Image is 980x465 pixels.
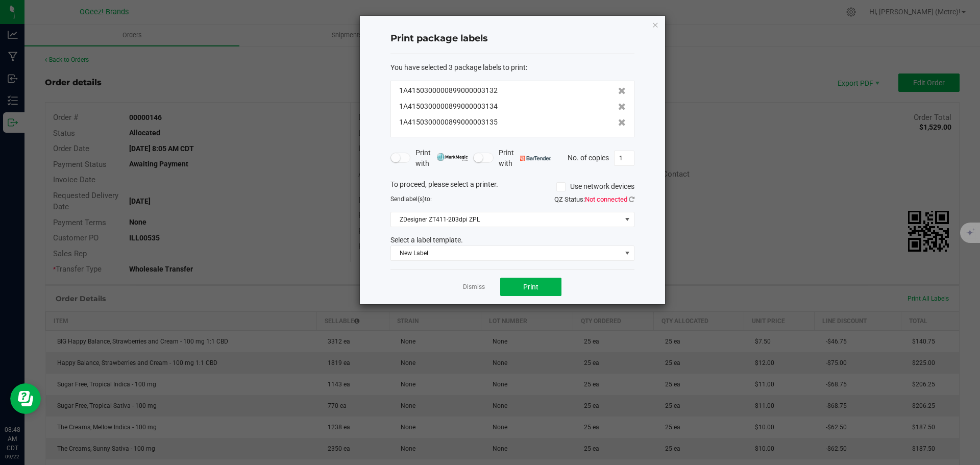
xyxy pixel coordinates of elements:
[556,181,634,192] label: Use network devices
[390,32,634,45] h4: Print package labels
[383,235,642,246] div: Select a label template.
[437,153,468,161] img: mark_magic_cybra.png
[404,195,425,203] span: label(s)
[463,283,485,291] a: Dismiss
[499,148,551,169] span: Print with
[399,101,498,112] span: 1A4150300000899000003134
[390,195,432,203] span: Send to:
[399,85,498,96] span: 1A4150300000899000003132
[568,153,609,161] span: No. of copies
[390,63,526,71] span: You have selected 3 package labels to print
[399,117,498,128] span: 1A4150300000899000003135
[500,278,561,296] button: Print
[554,195,634,203] span: QZ Status:
[10,383,41,414] iframe: Resource center
[391,246,621,260] span: New Label
[391,212,621,227] span: ZDesigner ZT411-203dpi ZPL
[390,62,634,73] div: :
[585,195,627,203] span: Not connected
[383,179,642,194] div: To proceed, please select a printer.
[520,156,551,161] img: bartender.png
[415,148,468,169] span: Print with
[523,283,538,291] span: Print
